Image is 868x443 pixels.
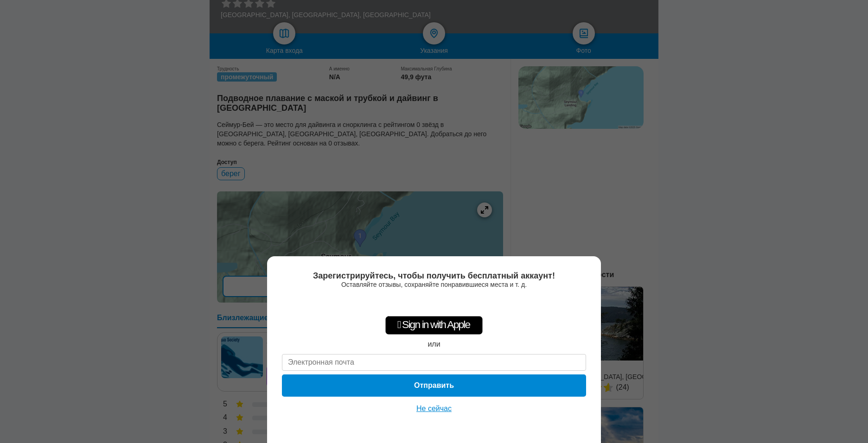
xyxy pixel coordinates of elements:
ya-tr-span: Зарегистрируйтесь, чтобы получить бесплатный аккаунт! [313,271,555,280]
input: Электронная почта [282,354,586,371]
ya-tr-span: Отправить [414,381,454,390]
iframe: Кнопка «Войти с помощью аккаунта Google» [373,293,495,313]
ya-tr-span: Не сейчас [416,405,452,412]
ya-tr-span: или [428,340,440,348]
button: Не сейчас [414,404,454,413]
button: Отправить [282,374,586,397]
div: Войдите в систему с помощью Apple [385,316,483,335]
ya-tr-span: Оставляйте отзывы, сохраняйте понравившиеся места и т. д. [341,281,527,288]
